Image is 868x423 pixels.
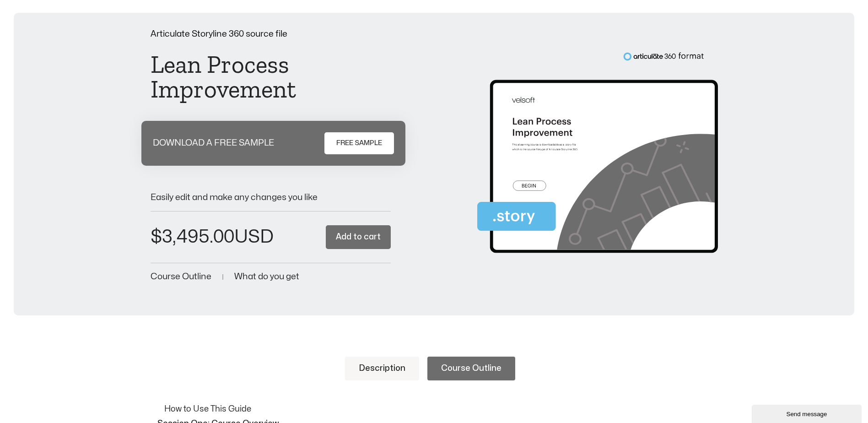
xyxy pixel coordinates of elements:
bdi: 3,495.00 [151,228,234,246]
a: Course Outline [427,357,515,380]
iframe: chat widget [752,403,863,423]
a: Course Outline [151,272,211,281]
p: DOWNLOAD A FREE SAMPLE [153,139,274,147]
h1: Lean Process Improvement [151,52,391,102]
p: Articulate Storyline 360 source file [151,30,391,38]
a: What do you get [234,272,299,281]
span: $ [151,228,162,246]
a: FREE SAMPLE [324,132,394,154]
a: Description [345,357,419,380]
p: Easily edit and make any changes you like [151,193,391,202]
img: Second Product Image [477,52,717,261]
button: Add to cart [326,225,391,249]
span: FREE SAMPLE [336,138,382,149]
p: How to Use This Guide [164,403,718,415]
